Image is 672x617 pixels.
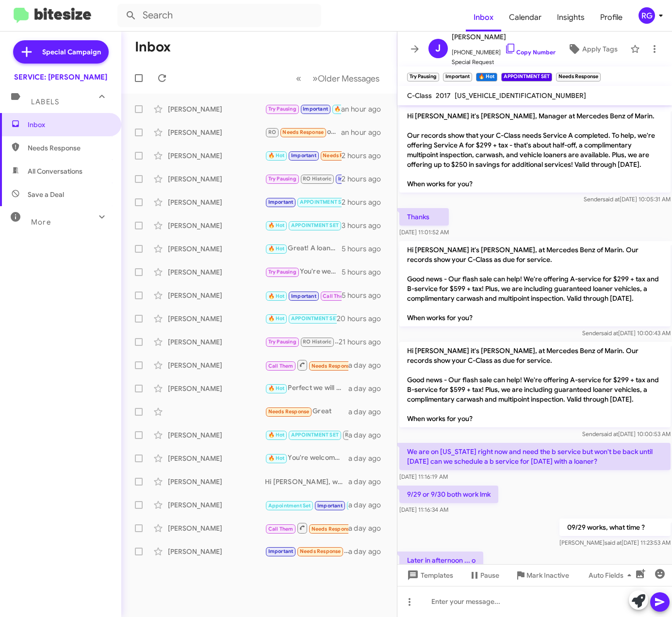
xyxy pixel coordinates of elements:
[399,506,448,513] span: [DATE] 11:16:34 AM
[135,39,171,55] h1: Inbox
[526,567,569,584] span: Mark Inactive
[559,519,670,536] p: 09/29 works, what time ?
[168,523,265,533] div: [PERSON_NAME]
[583,195,670,203] span: Sender [DATE] 10:05:31 AM
[268,363,294,369] span: Call Them
[265,429,348,440] div: Hi [PERSON_NAME], I understand and appreciate you letting me know. One thing independents can’t o...
[291,152,316,159] span: Important
[265,313,337,324] div: Perfect, we will see you [DATE] at 1:00pm :)
[268,152,285,159] span: 🔥 Hot
[268,129,276,135] span: RO
[348,430,389,440] div: a day ago
[501,3,549,32] a: Calendar
[268,526,294,532] span: Call Them
[268,245,285,252] span: 🔥 Hot
[342,174,389,184] div: 2 hours ago
[265,127,341,138] div: okay will do thank you
[268,408,310,415] span: Needs Response
[342,244,389,254] div: 5 hours ago
[602,195,619,203] span: said at
[268,385,285,391] span: 🔥 Hot
[582,40,618,58] span: Apply Tags
[268,548,294,554] span: Important
[42,47,101,57] span: Special Campaign
[399,342,671,427] p: Hi [PERSON_NAME] it's [PERSON_NAME], at Mercedes Benz of Marin. Our records show your C-Class as ...
[501,73,552,81] small: APPOINTMENT SET
[14,72,107,82] div: SERVICE: [PERSON_NAME]
[168,337,265,347] div: [PERSON_NAME]
[265,266,342,277] div: You're welcome! Feel free to reach out when you're ready to schedule your service. Have a great day!
[268,269,296,275] span: Try Pausing
[399,443,671,470] p: We are on [US_STATE] right now and need the b service but won't be back until [DATE] can we sched...
[582,329,670,337] span: Sender [DATE] 10:00:43 AM
[268,315,285,322] span: 🔥 Hot
[168,221,265,230] div: [PERSON_NAME]
[337,314,389,324] div: 20 hours ago
[265,546,348,557] div: I have requested the past work details of history on several occasions, but I have yet to receive...
[291,315,339,322] span: APPOINTMENT SET
[604,539,621,546] span: said at
[268,222,285,228] span: 🔥 Hot
[265,103,341,114] div: Liked “Perfect, I will set your appointment for [DATE] 1:00pm”
[348,407,389,417] div: a day ago
[582,430,670,438] span: Sender [DATE] 10:00:53 AM
[303,106,328,112] span: Important
[559,539,670,546] span: [PERSON_NAME] [DATE] 11:23:53 AM
[639,7,655,24] div: RG
[300,548,341,554] span: Needs Response
[630,7,661,24] button: RG
[31,218,51,227] span: More
[505,49,556,56] a: Copy Number
[296,72,301,84] span: «
[312,72,318,84] span: »
[168,197,265,207] div: [PERSON_NAME]
[407,91,432,100] span: C-Class
[436,91,451,100] span: 2017
[399,486,498,503] p: 9/29 or 9/30 both work lmk
[466,3,501,32] a: Inbox
[265,173,342,184] div: Yes, you still have a Pre-Paid Maintenance service available for this visit. Let’s get this sched...
[339,337,389,347] div: 21 hours ago
[348,547,389,556] div: a day ago
[452,57,556,67] span: Special Request
[265,406,348,417] div: Great
[311,526,353,532] span: Needs Response
[581,567,643,584] button: Auto Fields
[399,208,449,226] p: Thanks
[168,174,265,184] div: [PERSON_NAME]
[455,91,586,100] span: [US_VEHICLE_IDENTIFICATION_NUMBER]
[323,152,364,159] span: Needs Response
[31,97,59,106] span: Labels
[341,104,389,114] div: an hour ago
[28,190,64,199] span: Save a Deal
[268,432,285,438] span: 🔥 Hot
[348,477,389,487] div: a day ago
[549,3,592,32] a: Insights
[303,176,331,182] span: RO Historic
[443,73,472,81] small: Important
[559,40,625,58] button: Apply Tags
[265,499,348,511] div: I’ll schedule your appointment for [DATE] at 9 AM. Thank you! If you have any other requests or n...
[311,363,353,369] span: Needs Response
[480,567,499,584] span: Pause
[168,430,265,440] div: [PERSON_NAME]
[556,73,601,81] small: Needs Response
[268,199,294,205] span: Important
[168,151,265,161] div: [PERSON_NAME]
[28,120,110,130] span: Inbox
[168,314,265,324] div: [PERSON_NAME]
[168,454,265,463] div: [PERSON_NAME]
[168,291,265,300] div: [PERSON_NAME]
[407,73,439,81] small: Try Pausing
[168,244,265,254] div: [PERSON_NAME]
[268,503,311,509] span: Appointment Set
[168,547,265,556] div: [PERSON_NAME]
[589,567,635,584] span: Auto Fields
[348,500,389,510] div: a day ago
[399,241,671,326] p: Hi [PERSON_NAME] it's [PERSON_NAME], at Mercedes Benz of Marin. Our records show your C-Class as ...
[342,197,389,207] div: 2 hours ago
[341,128,389,137] div: an hour ago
